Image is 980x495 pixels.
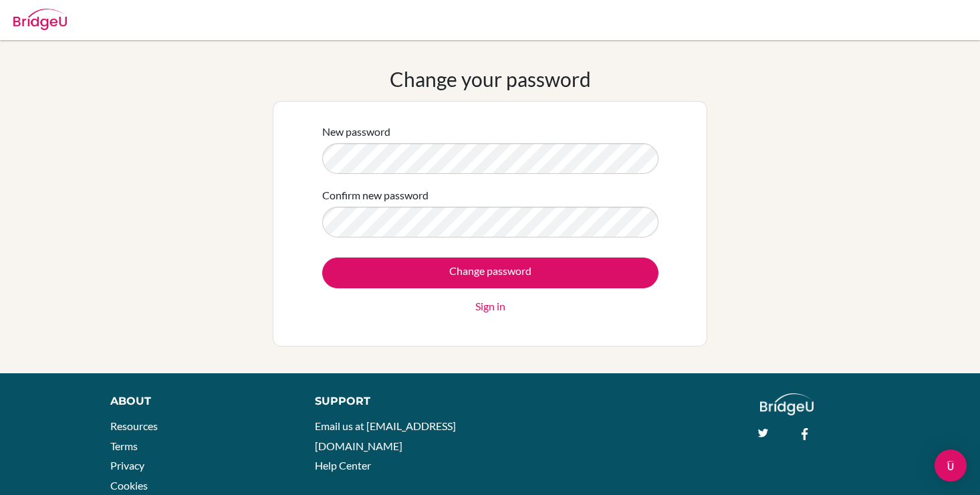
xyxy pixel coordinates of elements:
[110,419,158,432] a: Resources
[322,187,428,203] label: Confirm new password
[13,9,67,30] img: Bridge-U
[760,393,814,415] img: logo_white@2x-f4f0deed5e89b7ecb1c2cc34c3e3d731f90f0f143d5ea2071677605dd97b5244.png
[110,439,138,452] a: Terms
[110,459,144,472] a: Privacy
[935,450,967,482] div: Open Intercom Messenger
[315,393,476,409] div: Support
[390,67,591,91] h1: Change your password
[110,393,285,409] div: About
[110,479,148,492] a: Cookies
[315,459,371,472] a: Help Center
[315,419,456,452] a: Email us at [EMAIL_ADDRESS][DOMAIN_NAME]
[322,258,658,288] input: Change password
[475,298,505,314] a: Sign in
[322,124,390,140] label: New password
